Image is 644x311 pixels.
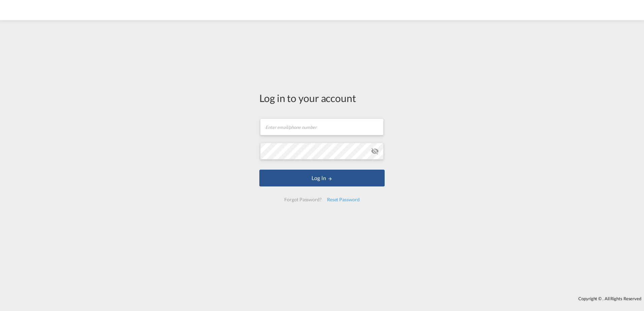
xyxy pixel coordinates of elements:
button: LOGIN [259,170,385,186]
md-icon: icon-eye-off [371,147,379,155]
div: Reset Password [324,194,362,206]
div: Forgot Password? [282,194,324,206]
div: Log in to your account [259,91,385,105]
input: Enter email/phone number [260,118,384,135]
